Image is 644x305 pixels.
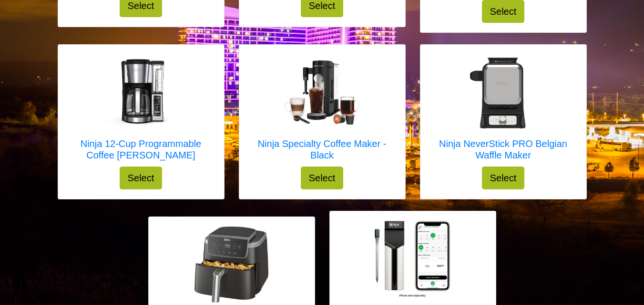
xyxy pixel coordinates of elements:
h5: Ninja Specialty Coffee Maker - Black [249,138,396,161]
button: Select [120,167,163,189]
h5: Ninja NeverStick PRO Belgian Waffle Maker [430,138,577,161]
a: Ninja 12-Cup Programmable Coffee Brewer Ninja 12-Cup Programmable Coffee [PERSON_NAME] [68,54,215,167]
img: Ninja 12-Cup Programmable Coffee Brewer [103,54,179,130]
h5: Ninja 12-Cup Programmable Coffee [PERSON_NAME] [68,138,215,161]
img: Ninja Wireless Thermometer - Black/Silver [375,221,451,297]
a: Ninja NeverStick PRO Belgian Waffle Maker Ninja NeverStick PRO Belgian Waffle Maker [430,54,577,167]
button: Select [301,167,344,189]
a: Ninja Specialty Coffee Maker - Black Ninja Specialty Coffee Maker - Black [249,54,396,167]
img: Ninja NeverStick PRO Belgian Waffle Maker [465,54,542,130]
img: Ninja Air Fryer Pro 5 QT - Gray [193,226,269,303]
button: Select [482,167,525,189]
img: Ninja Specialty Coffee Maker - Black [284,60,360,125]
